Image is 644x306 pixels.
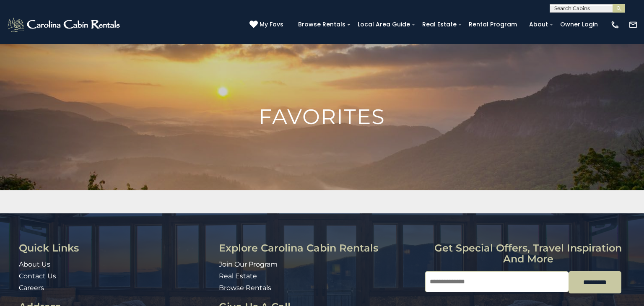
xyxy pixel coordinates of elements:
a: Real Estate [418,18,461,31]
span: My Favs [260,20,283,29]
h3: Get special offers, travel inspiration and more [425,243,631,265]
a: Local Area Guide [353,18,414,31]
a: Browse Rentals [294,18,350,31]
h3: Quick Links [19,243,213,254]
h3: Explore Carolina Cabin Rentals [219,243,419,254]
a: Contact Us [19,272,56,280]
a: Owner Login [556,18,602,31]
a: Real Estate [219,272,257,280]
a: Careers [19,284,44,292]
a: Rental Program [465,18,521,31]
img: mail-regular-white.png [628,20,638,29]
a: Browse Rentals [219,284,271,292]
img: White-1-2.png [6,16,122,33]
a: Join Our Program [219,260,278,268]
a: My Favs [249,20,286,29]
a: About Us [19,260,50,268]
a: About [525,18,552,31]
img: phone-regular-white.png [610,20,620,29]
